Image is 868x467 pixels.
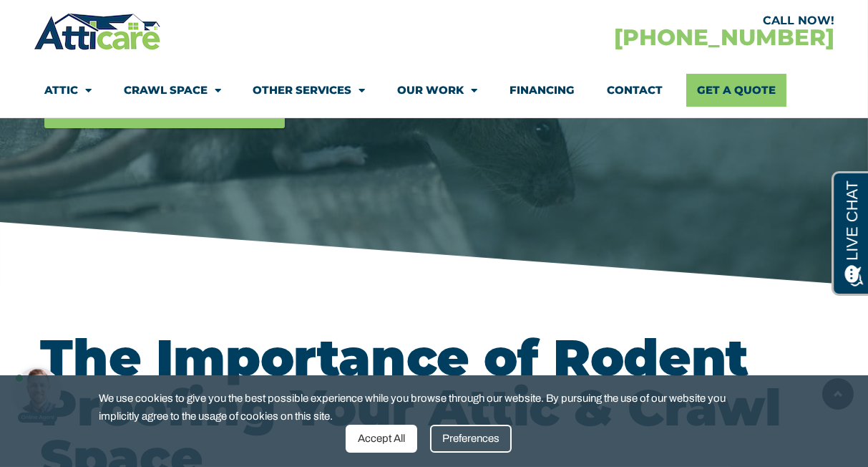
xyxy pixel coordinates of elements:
[99,390,759,425] span: We use cookies to give you the best possible experience while you browse through our website. By ...
[253,74,366,107] a: Other Services
[44,74,92,107] a: Attic
[35,11,115,29] span: Opens a chat window
[608,74,663,107] a: Contact
[346,425,417,453] div: Accept All
[124,74,221,107] a: Crawl Space
[44,74,824,107] nav: Menu
[398,74,478,107] a: Our Work
[510,74,575,107] a: Financing
[7,317,236,424] iframe: Chat Invitation
[430,425,512,453] div: Preferences
[686,74,786,107] a: Get A Quote
[434,15,835,27] div: CALL NOW!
